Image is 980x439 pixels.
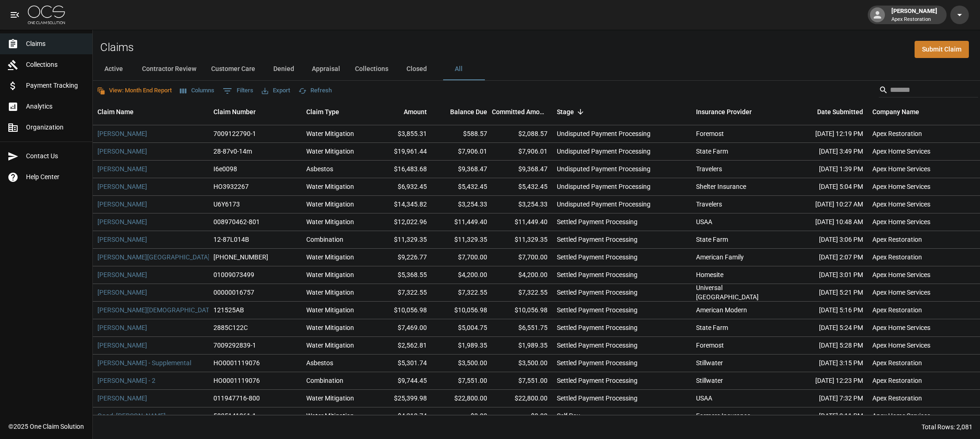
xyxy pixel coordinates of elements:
div: HO0001119076 [213,376,260,385]
div: Settled Payment Processing [557,305,638,315]
div: Travelers [696,164,722,174]
div: [DATE] 3:11 PM [784,407,868,425]
a: [PERSON_NAME] [97,341,147,350]
div: [DATE] 1:39 PM [784,161,868,178]
div: Settled Payment Processing [557,341,638,350]
span: Collections [26,60,85,70]
div: Committed Amount [492,99,552,125]
div: Committed Amount [492,99,548,125]
div: Amount [404,99,427,125]
div: Date Submitted [784,99,868,125]
div: [DATE] 5:21 PM [784,284,868,302]
div: Apex Restoration [872,358,922,368]
div: Water Mitigation [306,270,354,279]
div: HO0001119076 [213,358,260,368]
div: $5,004.75 [432,319,492,337]
div: $9,368.47 [432,161,492,178]
div: Undisputed Payment Processing [557,182,651,191]
div: Water Mitigation [306,323,354,332]
div: $22,800.00 [492,390,552,407]
div: 121525AB [213,305,244,315]
div: Stage [552,99,691,125]
span: Contact Us [26,151,85,161]
div: Apex Restoration [872,305,922,315]
div: $6,551.75 [492,319,552,337]
div: © 2025 One Claim Solution [8,422,84,431]
div: $7,551.00 [432,372,492,390]
a: [PERSON_NAME] [97,200,147,209]
div: Asbestos [306,358,333,368]
div: 01-009-120731 [213,252,268,262]
div: $9,744.45 [371,372,432,390]
div: $3,855.31 [371,125,432,143]
div: $10,056.98 [432,302,492,319]
div: Travelers [696,200,722,209]
div: Combination [306,376,343,385]
div: $3,254.33 [432,196,492,213]
div: Balance Due [450,99,487,125]
button: Closed [396,58,438,80]
span: Payment Tracking [26,81,85,90]
div: State Farm [696,323,728,332]
a: [PERSON_NAME] [97,394,147,403]
div: [DATE] 5:24 PM [784,319,868,337]
div: $7,906.01 [432,143,492,161]
div: Apex Home Services [872,411,930,420]
div: [DATE] 2:07 PM [784,249,868,266]
div: USAA [696,394,712,403]
div: American Family [696,252,744,262]
div: Claim Number [213,99,256,125]
div: [DATE] 3:06 PM [784,231,868,249]
div: $7,700.00 [492,249,552,266]
div: $7,551.00 [492,372,552,390]
a: [PERSON_NAME][GEOGRAPHIC_DATA] [97,252,210,262]
div: American Modern [696,305,747,315]
div: Apex Home Services [872,147,930,156]
div: $5,301.74 [371,355,432,372]
div: $4,200.00 [492,266,552,284]
div: $10,056.98 [492,302,552,319]
div: $0.00 [492,407,552,425]
div: Water Mitigation [306,182,354,191]
div: State Farm [696,235,728,244]
div: Settled Payment Processing [557,270,638,279]
div: Claim Name [93,99,209,125]
div: [DATE] 5:28 PM [784,337,868,355]
div: $19,961.44 [371,143,432,161]
div: Insurance Provider [696,99,752,125]
div: Water Mitigation [306,147,354,156]
div: Water Mitigation [306,129,354,138]
div: Universal North America [696,283,780,302]
div: $5,368.55 [371,266,432,284]
div: Asbestos [306,164,333,174]
a: [PERSON_NAME] [97,217,147,226]
div: State Farm [696,147,728,156]
div: $25,399.98 [371,390,432,407]
a: [PERSON_NAME] - Supplemental [97,358,191,368]
div: 011947716-800 [213,394,260,403]
div: 00000016757 [213,288,254,297]
div: Apex Home Services [872,288,930,297]
div: Settled Payment Processing [557,288,638,297]
div: $12,022.96 [371,213,432,231]
div: $1,989.35 [432,337,492,355]
div: Apex Restoration [872,252,922,262]
div: Farmers Insurance [696,411,750,420]
div: [DATE] 5:04 PM [784,178,868,196]
div: $9,226.77 [371,249,432,266]
div: Claim Number [209,99,302,125]
div: [DATE] 3:49 PM [784,143,868,161]
div: Combination [306,235,343,244]
a: [PERSON_NAME] [97,270,147,279]
span: Help Center [26,172,85,182]
button: All [438,58,479,80]
div: Undisputed Payment Processing [557,200,651,209]
div: Apex Home Services [872,182,930,191]
div: Date Submitted [817,99,863,125]
button: Collections [348,58,396,80]
div: $3,500.00 [492,355,552,372]
div: HO3932267 [213,182,249,191]
div: $3,254.33 [492,196,552,213]
div: $9,368.47 [492,161,552,178]
div: Amount [371,99,432,125]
